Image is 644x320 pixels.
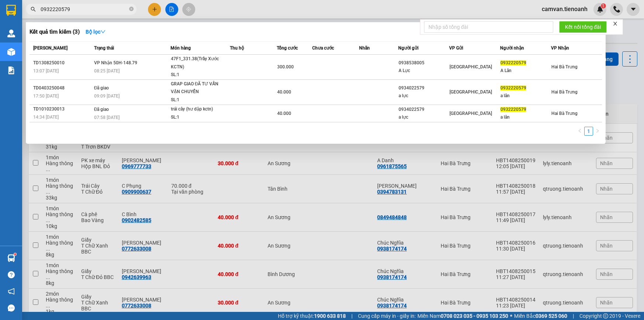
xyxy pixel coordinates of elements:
[277,89,291,95] span: 40.000
[94,45,114,51] span: Trạng thái
[80,26,111,38] button: Bộ lọcdown
[500,60,526,65] span: 0932220579
[424,21,553,33] input: Nhập số tổng đài
[449,45,463,51] span: VP Gửi
[33,84,92,92] div: TD0403250048
[33,45,68,51] span: [PERSON_NAME]
[171,45,191,51] span: Món hàng
[171,55,226,71] div: 47F1_331.38(Trầy Xước KCTN)
[593,127,602,136] button: right
[450,111,492,116] span: [GEOGRAPHIC_DATA]
[171,80,226,96] div: GRAP GIAO ĐÃ TƯ VẤN VẬN CHUYỂN
[595,129,600,133] span: right
[578,129,582,133] span: left
[100,29,106,34] span: down
[94,93,120,99] span: 09:09 [DATE]
[399,84,449,92] div: 0934022579
[551,45,569,51] span: VP Nhận
[171,96,226,104] div: SL: 1
[399,59,449,67] div: 0938538005
[6,5,16,16] img: logo-vxr
[33,93,59,99] span: 17:50 [DATE]
[94,60,137,65] span: VP Nhận 50H-148.79
[7,30,15,37] img: warehouse-icon
[551,64,578,69] span: Hai Bà Trưng
[86,29,106,35] strong: Bộ lọc
[500,85,526,91] span: 0932220579
[559,21,607,33] button: Kết nối tổng đài
[33,105,92,113] div: TD1010230013
[94,85,109,91] span: Đã giao
[171,105,226,113] div: trái cây (hư dập kctn)
[94,115,120,120] span: 07:58 [DATE]
[450,64,492,69] span: [GEOGRAPHIC_DATA]
[359,45,370,51] span: Nhãn
[41,5,128,13] input: Tìm tên, số ĐT hoặc mã đơn
[7,67,15,74] img: solution-icon
[399,113,449,121] div: a lực
[94,107,109,112] span: Đã giao
[14,253,16,255] sup: 1
[129,7,134,11] span: close-circle
[500,113,551,121] div: a lân
[399,67,449,75] div: A Lực
[8,304,15,312] span: message
[500,67,551,75] div: A Lân
[500,107,526,112] span: 0932220579
[7,48,15,56] img: warehouse-icon
[593,127,602,136] li: Next Page
[575,127,584,136] li: Previous Page
[94,68,120,74] span: 08:25 [DATE]
[312,45,334,51] span: Chưa cước
[277,45,298,51] span: Tổng cước
[585,127,593,135] a: 1
[7,254,15,262] img: warehouse-icon
[129,6,134,13] span: close-circle
[450,89,492,95] span: [GEOGRAPHIC_DATA]
[171,113,226,122] div: SL: 1
[551,89,578,95] span: Hai Bà Trưng
[399,106,449,113] div: 0934022579
[33,68,59,74] span: 13:07 [DATE]
[500,92,551,100] div: a lân
[398,45,419,51] span: Người gửi
[33,59,92,67] div: TD1308250010
[277,111,291,116] span: 40.000
[500,45,524,51] span: Người nhận
[399,92,449,100] div: a lực
[8,288,15,295] span: notification
[277,64,294,69] span: 300.000
[230,45,244,51] span: Thu hộ
[171,71,226,79] div: SL: 1
[33,115,59,120] span: 14:34 [DATE]
[8,271,15,278] span: question-circle
[551,111,578,116] span: Hai Bà Trưng
[565,23,601,31] span: Kết nối tổng đài
[613,21,618,26] span: close
[31,7,36,12] span: search
[30,28,80,36] h3: Kết quả tìm kiếm ( 3 )
[575,127,584,136] button: left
